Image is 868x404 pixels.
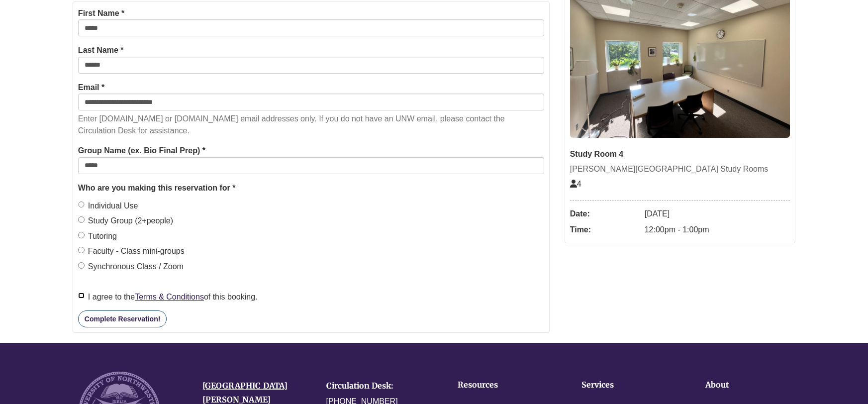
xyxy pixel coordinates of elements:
[581,381,675,390] h4: Services
[78,44,124,57] label: Last Name *
[202,381,288,391] a: [GEOGRAPHIC_DATA]
[78,202,85,208] input: Individual Use
[78,113,544,137] p: Enter [DOMAIN_NAME] or [DOMAIN_NAME] email addresses only. If you do not have an UNW email, pleas...
[78,245,185,258] label: Faculty - Class mini-groups
[705,381,798,390] h4: About
[78,310,167,327] button: Complete Reservation!
[78,260,184,273] label: Synchronous Class / Zoom
[326,382,435,391] h4: Circulation Desk:
[78,293,85,299] input: I agree to theTerms & Conditionsof this booking.
[78,232,85,238] input: Tutoring
[458,381,551,390] h4: Resources
[78,81,104,94] label: Email *
[78,216,85,223] input: Study Group (2+people)
[78,247,85,253] input: Faculty - Class mini-groups
[78,7,124,20] label: First Name *
[570,206,640,222] dt: Date:
[135,293,204,301] a: Terms & Conditions
[78,200,138,212] label: Individual Use
[570,163,790,176] div: [PERSON_NAME][GEOGRAPHIC_DATA] Study Rooms
[645,206,790,222] dd: [DATE]
[78,214,173,227] label: Study Group (2+people)
[570,180,581,188] span: The capacity of this space
[570,222,640,238] dt: Time:
[78,291,258,303] label: I agree to the of this booking.
[570,148,790,161] div: Study Room 4
[78,144,205,157] label: Group Name (ex. Bio Final Prep) *
[78,230,117,243] label: Tutoring
[78,182,544,195] legend: Who are you making this reservation for *
[645,222,790,238] dd: 12:00pm - 1:00pm
[78,262,85,269] input: Synchronous Class / Zoom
